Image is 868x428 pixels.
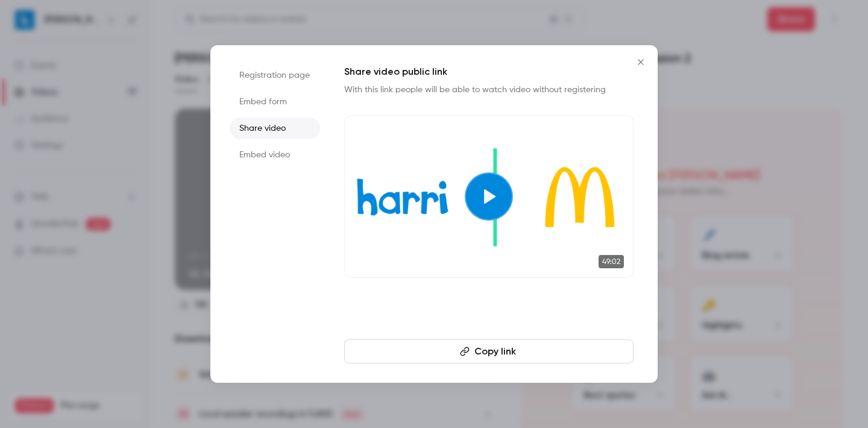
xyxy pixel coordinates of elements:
h1: Share video public link [344,65,634,79]
p: With this link people will be able to watch video without registering [344,84,634,96]
li: Share video [230,118,320,139]
li: Registration page [230,65,320,86]
span: 49:02 [599,255,624,268]
li: Embed video [230,144,320,166]
a: 49:02 [344,115,634,278]
button: Copy link [344,339,634,363]
li: Embed form [230,91,320,113]
button: Close [629,50,653,74]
